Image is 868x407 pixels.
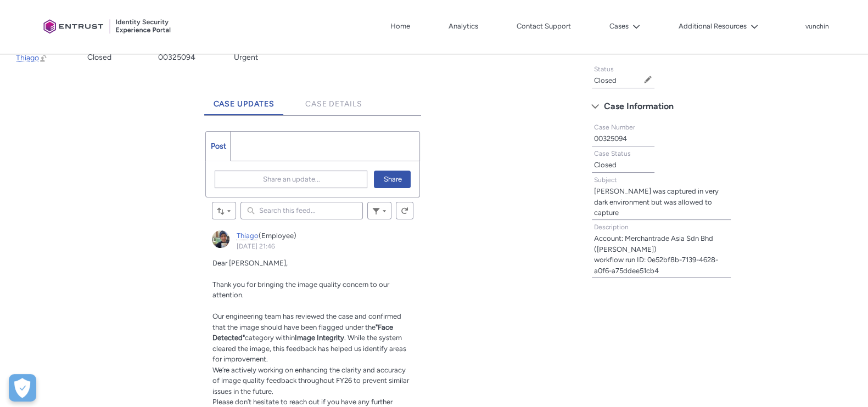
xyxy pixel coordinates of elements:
button: Share an update... [215,171,367,188]
a: Case Updates [204,85,283,115]
span: Description [594,223,629,231]
lightning-formatted-text: Account: Merchantrade Asia Sdn Bhd ([PERSON_NAME]) workflow run ID: 0e52bf8b-7139-4628-a0f6-a75dd... [594,234,718,275]
div: Cookie Preferences [9,374,36,402]
lightning-formatted-text: Closed [594,161,617,169]
span: Image Integrity [294,333,344,342]
span: Subject [594,176,617,184]
div: Thiago [212,230,229,248]
a: [DATE] 21:46 [236,242,275,250]
span: Case Details [305,99,362,109]
lightning-formatted-text: 00325094 [158,53,195,62]
a: Post [206,132,231,161]
span: We’re actively working on enhancing the clarity and accuracy of image quality feedback throughout... [212,366,408,395]
span: category within [244,333,294,342]
button: User Profile vunchin [805,20,830,31]
a: Contact Support [514,18,574,35]
span: Thiago [16,53,39,63]
span: Post [210,142,226,151]
button: Cases [607,18,643,35]
img: External User - Thiago (Onfido) [212,230,229,248]
span: Share [383,171,401,188]
lightning-formatted-text: Closed [594,76,617,84]
button: Case Information [586,98,737,115]
span: Status [594,65,614,73]
a: Analytics, opens in new tab [446,18,481,35]
a: Case Details [296,85,371,115]
iframe: Qualified Messenger [817,357,868,407]
lightning-formatted-text: [PERSON_NAME] was captured in very dark environment but was allowed to capture [594,187,719,217]
button: Change Owner [39,53,48,63]
span: Our engineering team has reviewed the case and confirmed that the image should have been flagged ... [212,312,401,331]
p: vunchin [805,23,829,31]
span: (Employee) [258,231,296,240]
button: Additional Resources [676,18,761,35]
span: . While the system cleared the image, this feedback has helped us identify areas for improvement. [212,333,406,363]
a: Thiago [236,231,258,240]
span: Thank you for bringing the image quality concern to our attention. [212,280,389,299]
button: Edit Status [643,75,652,84]
button: Share [374,171,411,188]
button: Open Preferences [9,374,36,402]
span: Case Updates [213,99,275,109]
span: Share an update... [262,171,320,188]
span: Case Information [604,98,674,115]
input: Search this feed... [240,202,363,219]
lightning-formatted-text: Urgent [234,53,258,62]
span: Dear [PERSON_NAME], [212,259,287,267]
a: Home [388,18,413,35]
lightning-formatted-text: Closed [87,53,111,62]
span: Case Status [594,150,631,157]
div: Chatter Publisher [205,131,420,197]
span: Case Number [594,123,635,131]
lightning-formatted-text: 00325094 [594,134,627,143]
button: Refresh this feed [396,202,413,219]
